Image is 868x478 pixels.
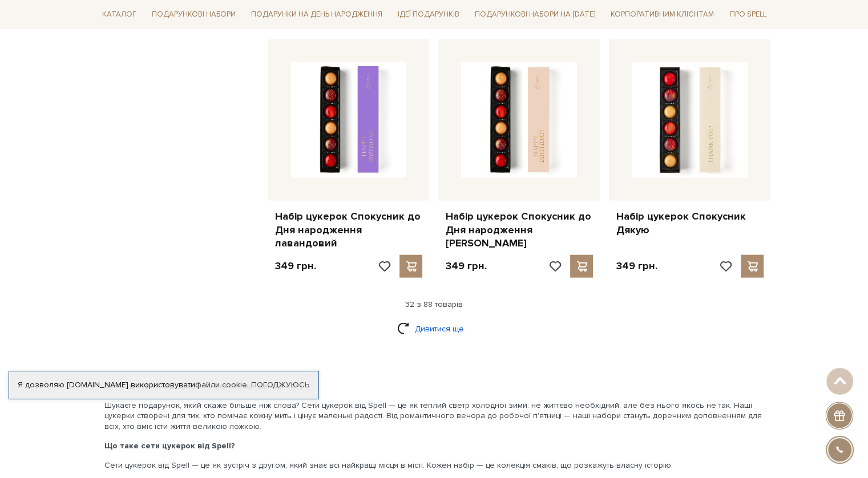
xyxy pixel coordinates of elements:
a: Подарунки на День народження [247,6,387,23]
b: Що таке сети цукерок від Spell? [104,441,235,451]
a: Набір цукерок Спокусник до Дня народження [PERSON_NAME] [445,210,593,250]
a: Набір цукерок Спокусник Дякую [616,210,764,237]
p: 349 грн. [275,260,316,273]
a: Погоджуюсь [251,380,309,390]
a: Ідеї подарунків [393,6,464,23]
a: Подарункові набори на [DATE] [470,5,600,24]
a: файли cookie [195,380,247,390]
a: Про Spell [725,6,770,23]
a: Набір цукерок Спокусник до Дня народження лавандовий [275,210,423,250]
p: Шукаєте подарунок, який скаже більше ніж слова? Сети цукерок від Spell — це як теплий светр холод... [104,400,764,432]
a: Дивитися ще [397,319,471,339]
p: 349 грн. [445,260,486,273]
a: Корпоративним клієнтам [606,5,718,24]
a: Подарункові набори [147,6,240,23]
p: Сети цукерок від Spell — це як зустріч з другом, який знає всі найкращі місця в місті. Кожен набі... [104,460,764,471]
a: Каталог [98,6,141,23]
p: 349 грн. [616,260,657,273]
div: Я дозволяю [DOMAIN_NAME] використовувати [9,380,318,390]
div: 32 з 88 товарів [93,299,776,310]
